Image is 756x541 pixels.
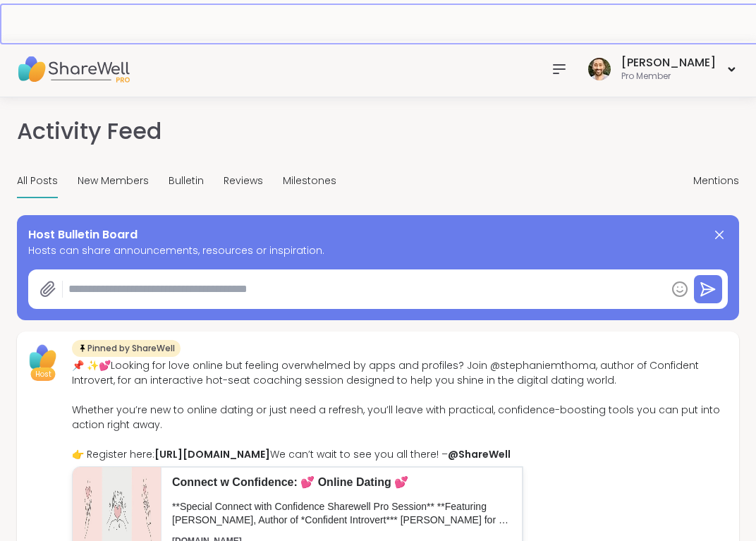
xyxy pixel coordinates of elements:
[283,174,336,188] span: Milestones
[224,174,263,188] span: Reviews
[17,174,58,188] span: All Posts
[72,358,731,462] div: 📌 ✨💕Looking for love online but feeling overwhelmed by apps and profiles? Join @stephaniemthoma, ...
[72,340,181,357] div: Pinned by ShareWell
[25,340,61,375] img: ShareWell
[35,369,51,379] span: Host
[693,174,739,188] span: Mentions
[78,174,149,188] span: New Members
[17,114,161,148] h1: Activity Feed
[621,71,716,83] div: Pro Member
[621,55,716,71] div: [PERSON_NAME]
[588,58,611,80] img: brett
[17,44,130,94] img: ShareWell Nav Logo
[172,500,511,528] p: **Special Connect with Confidence Sharewell Pro Session** **Featuring [PERSON_NAME], Author of *C...
[154,447,270,461] a: [URL][DOMAIN_NAME]
[448,447,511,461] a: @ShareWell
[169,174,204,188] span: Bulletin
[28,226,138,243] span: Host Bulletin Board
[28,243,728,258] span: Hosts can share announcements, resources or inspiration.
[172,475,511,490] p: Connect w Confidence: 💕 Online Dating 💕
